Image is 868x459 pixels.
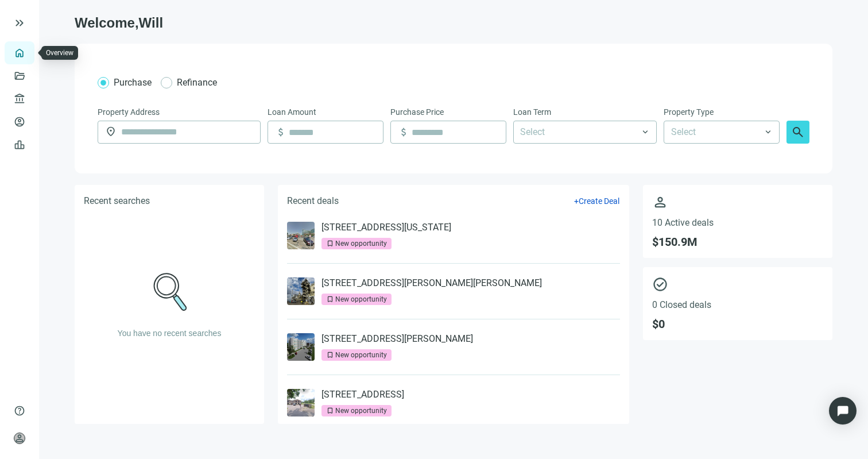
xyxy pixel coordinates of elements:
[321,222,451,233] a: [STREET_ADDRESS][US_STATE]
[268,106,316,118] span: Loan Amount
[321,277,542,289] a: [STREET_ADDRESS][PERSON_NAME][PERSON_NAME]
[335,294,387,305] div: New opportunity
[791,125,805,139] span: search
[664,106,714,118] span: Property Type
[84,194,150,208] h5: Recent searches
[335,238,387,249] div: New opportunity
[98,106,160,118] span: Property Address
[652,235,823,249] span: $ 150.9M
[287,389,315,416] img: deal-photo-3
[14,405,25,416] span: help
[13,16,26,30] button: keyboard_double_arrow_right
[287,333,315,361] img: deal-photo-2
[652,194,823,210] span: person
[118,329,222,338] span: You have no recent searches
[114,77,152,88] span: Purchase
[574,196,579,206] span: +
[275,126,286,138] span: attach_money
[177,77,217,88] span: Refinance
[105,126,117,137] span: location_on
[652,276,823,292] span: check_circle
[390,106,444,118] span: Purchase Price
[829,397,857,425] div: Open Intercom Messenger
[326,407,334,415] span: bookmark
[75,14,832,32] h1: Welcome, Will
[398,126,409,138] span: attach_money
[652,217,823,228] span: 10 Active deals
[326,240,334,248] span: bookmark
[287,222,315,249] img: deal-photo-0
[652,299,823,310] span: 0 Closed deals
[579,196,619,206] span: Create Deal
[652,317,823,331] span: $ 0
[335,405,387,416] div: New opportunity
[321,333,473,345] a: [STREET_ADDRESS][PERSON_NAME]
[335,349,387,361] div: New opportunity
[321,389,404,400] a: [STREET_ADDRESS]
[573,196,620,206] button: +Create Deal
[513,106,551,118] span: Loan Term
[287,194,339,208] h5: Recent deals
[786,121,809,144] button: search
[326,351,334,359] span: bookmark
[287,277,315,305] img: deal-photo-1
[14,93,22,105] span: account_balance
[14,433,25,444] span: person
[326,295,334,303] span: bookmark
